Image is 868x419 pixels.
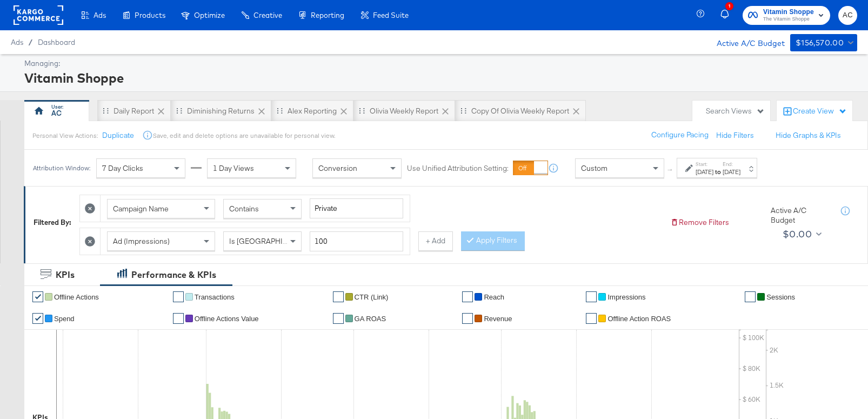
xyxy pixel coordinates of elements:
span: Contains [229,204,259,214]
button: AC [838,6,857,25]
span: Vitamin Shoppe [763,6,814,18]
span: Ads [11,38,23,46]
button: Hide Filters [716,130,754,141]
a: ✔ [745,291,756,302]
span: Conversion [318,163,357,173]
a: ✔ [586,291,597,302]
span: AC [843,9,853,22]
div: Daily Report [113,106,154,116]
span: 7 Day Clicks [102,163,143,173]
input: Enter a search term [310,198,403,218]
span: CTR (Link) [355,293,389,301]
div: 1 [725,2,733,10]
div: Active A/C Budget [771,205,830,225]
span: Custom [581,163,607,173]
button: $0.00 [778,225,824,243]
div: Personal View Actions: [32,131,98,140]
div: Drag to reorder tab [359,108,365,114]
a: ✔ [173,313,184,324]
span: Ads [94,11,106,19]
span: Campaign Name [113,204,169,214]
span: Products [135,11,165,19]
span: Reporting [311,11,344,19]
span: Ad (Impressions) [113,236,170,246]
span: 1 Day Views [213,163,254,173]
div: Drag to reorder tab [460,108,466,114]
input: Enter a number [310,231,403,251]
div: [DATE] [696,168,713,176]
div: $0.00 [783,226,812,242]
span: Revenue [484,315,512,323]
a: ✔ [173,291,184,302]
div: Alex Reporting [288,106,337,116]
button: Remove Filters [670,217,729,228]
span: Transactions [195,293,235,301]
span: ↑ [665,168,676,172]
div: Managing: [24,58,854,69]
label: Use Unified Attribution Setting: [407,163,509,174]
div: $156,570.00 [796,36,844,50]
span: The Vitamin Shoppe [763,15,814,24]
span: Impressions [607,293,645,301]
a: ✔ [586,313,597,324]
div: Filtered By: [34,217,71,228]
a: ✔ [333,291,344,302]
div: Performance & KPIs [131,269,216,281]
div: Vitamin Shoppe [24,69,854,87]
span: GA ROAS [355,315,386,323]
label: Start: [696,161,713,168]
div: Drag to reorder tab [176,108,182,114]
div: Olivia Weekly Report [370,106,438,116]
div: [DATE] [723,168,740,176]
div: Copy of Olivia Weekly Report [471,106,569,116]
span: Creative [253,11,282,19]
div: Create View [793,106,847,117]
button: Configure Pacing [644,125,716,145]
button: Duplicate [102,130,134,141]
button: Vitamin ShoppeThe Vitamin Shoppe [743,6,830,25]
div: Drag to reorder tab [103,108,109,114]
span: Feed Suite [373,11,409,19]
div: Attribution Window: [32,164,91,172]
a: ✔ [32,291,43,302]
div: Active A/C Budget [705,34,785,50]
span: Sessions [766,293,795,301]
span: Optimize [194,11,225,19]
div: KPIs [56,269,75,281]
div: Diminishing Returns [187,106,255,116]
span: Spend [54,315,75,323]
button: $156,570.00 [790,34,857,51]
button: Hide Graphs & KPIs [776,130,841,141]
div: Save, edit and delete options are unavailable for personal view. [153,131,335,140]
span: Is [GEOGRAPHIC_DATA] [229,236,312,246]
div: Search Views [706,106,765,116]
a: Dashboard [38,38,75,46]
button: + Add [418,231,453,251]
span: / [23,38,38,46]
span: Reach [484,293,504,301]
label: End: [723,161,740,168]
span: Offline Actions [54,293,99,301]
a: ✔ [32,313,43,324]
div: AC [51,108,62,118]
a: ✔ [333,313,344,324]
div: Drag to reorder tab [277,108,283,114]
a: ✔ [462,291,473,302]
button: 1 [719,5,737,26]
strong: to [713,168,723,176]
a: ✔ [462,313,473,324]
span: Offline Action ROAS [607,315,671,323]
span: Offline Actions Value [195,315,259,323]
